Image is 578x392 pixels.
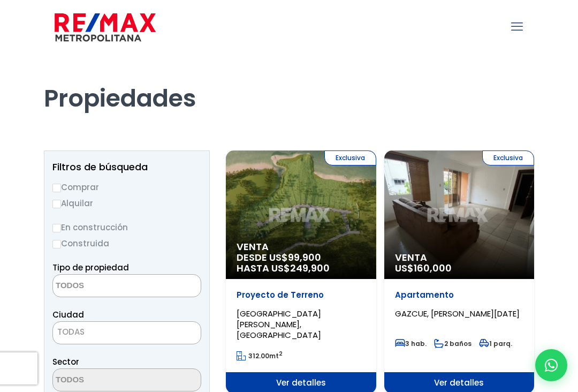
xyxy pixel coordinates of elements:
span: TODAS [52,321,201,344]
span: [GEOGRAPHIC_DATA][PERSON_NAME], [GEOGRAPHIC_DATA] [237,308,321,341]
label: Alquilar [52,197,201,210]
span: TODAS [53,325,201,340]
input: Alquilar [52,200,61,208]
span: Venta [237,242,366,252]
textarea: Search [53,369,157,392]
span: Sector [52,356,79,367]
span: Exclusiva [324,150,376,165]
span: 99,900 [288,251,321,264]
span: Exclusiva [482,150,534,165]
span: 160,000 [414,261,452,275]
label: Construida [52,237,201,250]
sup: 2 [279,350,283,358]
input: Comprar [52,184,61,192]
span: Venta [395,252,524,263]
input: Construida [52,240,61,248]
p: Apartamento [395,290,524,300]
span: TODAS [57,326,85,337]
span: GAZCUE, [PERSON_NAME][DATE] [395,308,520,319]
span: 2 baños [434,339,471,348]
span: mt [237,351,283,360]
input: En construcción [52,224,61,232]
span: 3 hab. [395,339,427,348]
span: Tipo de propiedad [52,262,129,273]
a: mobile menu [508,18,526,36]
img: remax-metropolitana-logo [55,11,156,43]
label: Comprar [52,180,201,194]
h2: Filtros de búsqueda [52,162,201,172]
span: HASTA US$ [237,263,366,274]
span: 312.00 [248,351,269,360]
textarea: Search [53,275,157,298]
span: US$ [395,261,452,275]
h1: Propiedades [44,54,534,113]
p: Proyecto de Terreno [237,290,366,300]
span: 249,900 [290,261,330,275]
span: DESDE US$ [237,252,366,274]
span: 1 parq. [479,339,512,348]
span: Ciudad [52,309,84,320]
label: En construcción [52,221,201,234]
